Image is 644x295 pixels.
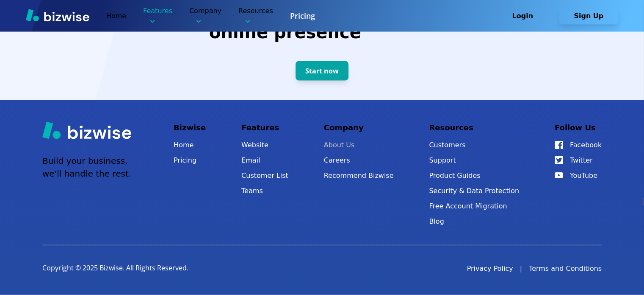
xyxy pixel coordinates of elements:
[529,264,602,274] a: Terms and Conditions
[174,139,206,151] a: Home
[555,156,563,165] img: Twitter Icon
[429,200,519,212] a: Free Account Migration
[42,155,131,180] p: Build your business, we'll handle the rest.
[429,155,519,166] button: Support
[324,170,394,182] a: Recommend Bizwise
[429,121,519,134] p: Resources
[241,121,288,134] p: Features
[241,155,288,166] a: Email
[555,172,563,178] img: YouTube Icon
[238,6,273,26] p: Resources
[241,170,288,182] a: Customer List
[290,11,315,21] a: Pricing
[429,185,519,197] a: Security & Data Protection
[241,185,288,197] a: Teams
[174,121,206,134] p: Bizwise
[555,141,563,149] img: Facebook Icon
[296,44,348,81] a: Start now
[520,264,522,274] div: |
[429,139,519,151] a: Customers
[555,170,602,182] a: YouTube
[42,264,188,273] p: Copyright © 2025 Bizwise. All Rights Reserved.
[324,121,394,134] p: Company
[559,12,618,20] a: Sign Up
[559,8,618,25] button: Sign Up
[324,155,394,166] a: Careers
[241,139,288,151] a: Website
[429,216,519,228] a: Blog
[555,139,602,151] a: Facebook
[467,264,513,274] a: Privacy Policy
[143,6,172,26] p: Features
[493,8,552,25] button: Login
[106,12,126,20] a: Home
[555,155,602,166] a: Twitter
[324,139,394,151] a: About Us
[189,6,221,26] p: Company
[429,170,519,182] a: Product Guides
[555,121,602,134] p: Follow Us
[26,9,89,22] img: Bizwise Logo
[174,155,206,166] a: Pricing
[296,61,348,81] button: Start now
[493,12,559,20] a: Login
[42,121,131,139] img: Bizwise Logo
